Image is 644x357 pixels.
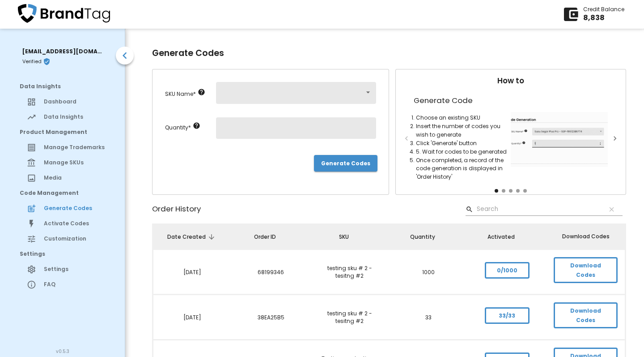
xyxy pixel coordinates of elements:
h5: SKU Name * [165,88,216,99]
td: 68199346 [232,249,310,295]
td: testing sku # 2 - tesitng #2 [310,295,389,340]
a: Generate Codes [9,201,116,216]
span: Date Created [167,232,217,242]
button: 33/33 [485,307,530,324]
span: Quantity [410,232,447,242]
li: Choose an existing SKU [416,114,508,122]
h2: How to [396,69,626,92]
button: Download Codes [554,257,618,283]
span: Manage SKUs [44,159,109,167]
a: FAQ [9,277,116,292]
td: [DATE] [153,295,232,340]
img: brandtag [18,4,110,23]
a: Settings [9,262,116,277]
h1: Generate Codes [152,47,626,60]
span: Build At: 8/25/2025, 12:27:36 AM [56,348,69,355]
a: Manage SKUs [9,155,116,170]
h2: Generate Code [414,93,511,108]
td: 38EA25B5 [232,295,310,340]
button: Download Codes [554,302,618,328]
li: Insert the number of codes you wish to generate [416,122,508,139]
a: Data Insights [9,109,116,125]
span: SKU [339,232,360,242]
a: Activate Codes [9,216,116,231]
button: 0/1000 [485,262,530,279]
h5: Quantity * [165,122,216,132]
div: [EMAIL_ADDRESS][DOMAIN_NAME] [22,47,103,56]
a: Media [9,170,116,185]
td: testing sku # 2 - tesitng #2 [310,249,389,295]
span: FAQ [44,280,109,288]
span: Activate Codes [44,219,109,228]
span: 0/1000 [493,266,521,275]
td: [DATE] [153,249,232,295]
span: Download Codes [562,306,610,325]
span: Data Insights [20,82,109,90]
span: 33/33 [493,311,521,320]
span: Search [466,206,473,213]
span: Generate Codes [44,204,109,212]
svg: The amount of codes you wish to generate [193,122,200,129]
a: Customization [9,231,116,246]
span: Manage Trademarks [44,143,109,151]
div: 8,838 [583,13,624,23]
span: Media [44,174,109,182]
li: Once completed, a record of the code generation is displayed in 'Order History' [416,156,508,181]
span: Activated [487,232,526,242]
span: Order ID [254,232,288,242]
button: Generate Codes [314,155,377,172]
th: Download Codes [547,224,625,249]
td: 1000 [389,249,468,295]
td: 33 [389,295,468,340]
span: Download Codes [562,261,610,280]
div: ​ [216,82,376,103]
svg: A unique number to identify and track your orders [198,88,205,96]
span: Settings [44,265,109,273]
span: Product Management [20,128,109,136]
span: Data Insights [44,113,109,121]
input: Search [477,203,597,216]
a: Manage Trademarks [9,140,116,155]
span: arrow_downward [208,233,216,241]
a: Dashboard [9,94,116,109]
span: Customization [44,235,109,243]
span: Settings [20,250,109,258]
span: Dashboard [44,98,109,106]
span: Code Management [20,189,109,197]
h2: Order History [152,201,201,217]
div: Credit Balance [583,5,624,13]
li: Click 'Generate' button [416,139,508,148]
div: Verified [9,58,116,79]
li: 5. Wait for codes to be generated [416,148,508,156]
span: Generate Codes [321,159,370,168]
